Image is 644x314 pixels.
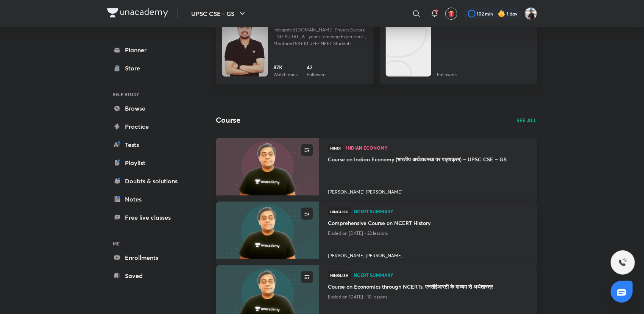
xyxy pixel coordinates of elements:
p: Watch mins [274,71,298,78]
span: Hinglish [328,208,351,216]
img: ttu [618,258,627,267]
a: [PERSON_NAME] [PERSON_NAME] [328,186,528,195]
a: Doubts & solutions [107,173,195,189]
a: Saved [107,268,195,283]
a: Company Logo [107,8,168,19]
a: [PERSON_NAME] [PERSON_NAME] [328,249,528,259]
p: Integrated M.sc Physics(5years) - NIT SURAT , 6+ years Teaching Experience , Mentored 5K+ IIT JEE... [274,27,368,47]
img: new-thumbnail [215,137,320,196]
a: Unacademy[PERSON_NAME]Followers [380,10,537,84]
p: Followers [307,71,327,78]
h2: Course [216,114,241,126]
span: Indian Economy [346,145,528,150]
a: new-thumbnail [216,202,319,265]
span: NCERT Summary [354,209,528,214]
span: Hindi [328,144,343,152]
div: Store [125,64,145,73]
a: Tests [107,137,195,152]
h6: SELF STUDY [107,88,195,101]
a: Course on Indian Economy (भारतीय अर्थव्यवस्था पर पाठ्यक्रम) – UPSC CSE – GS [328,155,528,165]
a: NCERT Summary [354,273,528,278]
p: Ended on [DATE] • 22 lessons [328,228,528,238]
img: Company Logo [107,8,168,17]
a: Enrollments [107,250,195,265]
img: Unacademy [386,16,431,77]
span: NCERT Summary [354,273,528,277]
a: Course on Economics through NCERTs, एनसीईआरटी के माध्यम से अर्थशास्त्र [328,283,528,292]
img: RS PM [524,7,537,20]
span: Hinglish [328,271,351,280]
a: Planner [107,42,195,58]
img: Unacademy [222,16,268,77]
a: Comprehensive Course on NCERT History [328,219,528,228]
a: SEE ALL [517,116,537,124]
a: NCERT Summary [354,209,528,214]
img: avatar [448,10,455,17]
button: UPSC CSE - GS [187,6,251,21]
h6: 42 [307,63,327,71]
a: new-thumbnail [216,138,319,202]
h6: ME [107,237,195,250]
p: Ended on [DATE] • 10 lessons [328,292,528,302]
a: Playlist [107,155,195,170]
img: new-thumbnail [215,201,320,259]
button: avatar [445,8,457,20]
p: Followers [437,71,457,78]
h6: 87K [274,63,298,71]
a: Browse [107,101,195,116]
a: Unacademy[PERSON_NAME]Integrated [DOMAIN_NAME] Physics(5years) - NIT SURAT , 6+ years Teaching Ex... [216,10,374,84]
a: Indian Economy [346,145,528,151]
img: streak [498,10,505,17]
a: Notes [107,192,195,207]
a: Practice [107,119,195,134]
a: Store [107,61,195,76]
a: Free live classes [107,210,195,225]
